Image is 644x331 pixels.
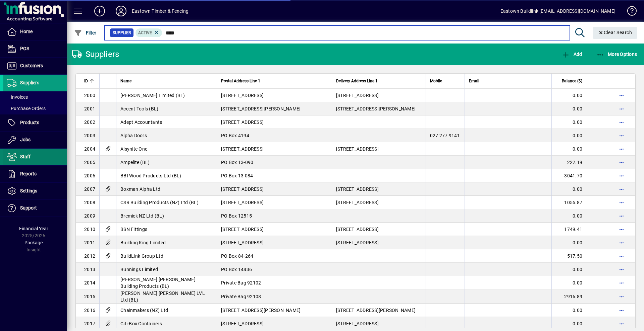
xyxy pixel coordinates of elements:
span: Active [138,30,152,35]
button: More options [616,318,627,329]
span: Settings [20,188,37,193]
span: Staff [20,154,31,159]
td: 0.00 [551,115,592,129]
span: [STREET_ADDRESS] [336,93,379,98]
div: Balance ($) [556,77,588,85]
td: 0.00 [551,304,592,317]
td: 2916.89 [551,290,592,304]
span: Chainmakers (NZ) Ltd [120,308,168,313]
button: More options [616,103,627,114]
span: Suppliers [20,80,39,85]
div: Eastown Buildlink [EMAIL_ADDRESS][DOMAIN_NAME] [500,6,615,16]
td: 0.00 [551,89,592,102]
span: PO Box 13-090 [221,160,253,165]
span: BuildLink Group Ltd [120,253,163,259]
span: [PERSON_NAME] Limited (BL) [120,93,185,98]
span: BBI Wood Products Ltd (BL) [120,173,181,178]
span: [STREET_ADDRESS][PERSON_NAME] [221,308,301,313]
span: 2014 [84,280,95,285]
a: Staff [3,149,67,165]
span: [STREET_ADDRESS] [221,200,264,205]
td: 0.00 [551,182,592,196]
span: 2010 [84,227,95,232]
span: 2002 [84,119,95,125]
span: Invoices [7,94,28,100]
button: More options [616,251,627,261]
span: [STREET_ADDRESS] [336,200,379,205]
span: 2005 [84,160,95,165]
td: 1749.41 [551,223,592,236]
span: 2004 [84,146,95,152]
span: Filter [74,30,97,35]
td: 0.00 [551,209,592,223]
td: 0.00 [551,142,592,156]
span: Add [562,52,582,57]
span: [STREET_ADDRESS] [221,146,264,152]
span: Supplier [113,29,131,36]
span: PO Box 4194 [221,133,249,138]
span: PO Box 14436 [221,267,252,272]
span: Balance ($) [562,77,582,85]
button: More options [616,130,627,141]
a: Home [3,23,67,40]
span: [PERSON_NAME] [PERSON_NAME] LVL Ltd (BL) [120,291,205,303]
span: [STREET_ADDRESS] [221,227,264,232]
span: [STREET_ADDRESS] [221,321,264,326]
span: Mobile [430,77,442,85]
span: [STREET_ADDRESS] [336,227,379,232]
td: 0.00 [551,263,592,276]
div: Email [469,77,547,85]
button: More options [616,224,627,235]
button: More options [616,184,627,194]
span: 2013 [84,267,95,272]
span: [STREET_ADDRESS] [336,321,379,326]
div: Name [120,77,213,85]
a: Purchase Orders [3,103,67,114]
span: Building King Limited [120,240,166,245]
button: Add [560,48,584,60]
span: Bunnings Limited [120,267,158,272]
span: Clear Search [598,30,632,35]
span: Bremick NZ Ltd (BL) [120,213,164,219]
mat-chip: Activation Status: Active [136,28,162,37]
a: Settings [3,183,67,199]
span: Boxman Alpha Ltd [120,186,160,192]
td: 3041.70 [551,169,592,182]
span: PO Box 13 084 [221,173,253,178]
span: [STREET_ADDRESS] [336,186,379,192]
span: [STREET_ADDRESS] [221,93,264,98]
td: 0.00 [551,236,592,249]
button: More Options [595,48,639,60]
a: Knowledge Base [622,1,636,23]
span: Ampelite (BL) [120,160,150,165]
span: Customers [20,63,43,68]
span: 2011 [84,240,95,245]
a: Support [3,200,67,217]
span: Products [20,120,39,125]
span: 2001 [84,106,95,111]
span: 2015 [84,294,95,299]
span: 2000 [84,93,95,98]
span: BSN Fittings [120,227,147,232]
span: Delivery Address Line 1 [336,77,378,85]
button: More options [616,170,627,181]
span: ID [84,77,88,85]
div: Eastown Timber & Fencing [132,6,189,16]
td: 0.00 [551,317,592,330]
span: [STREET_ADDRESS] [221,119,264,125]
span: 2007 [84,186,95,192]
span: Alpha Doors [120,133,147,138]
span: 2016 [84,308,95,313]
span: 2006 [84,173,95,178]
span: [STREET_ADDRESS] [221,186,264,192]
span: CSR Building Products (NZ) Ltd (BL) [120,200,199,205]
span: 2017 [84,321,95,326]
button: More options [616,117,627,128]
span: Financial Year [19,226,48,231]
a: POS [3,40,67,57]
span: POS [20,46,29,51]
span: Private Bag 92102 [221,280,261,285]
span: [STREET_ADDRESS][PERSON_NAME] [221,106,301,111]
td: 1055.87 [551,196,592,209]
span: Package [24,240,43,245]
